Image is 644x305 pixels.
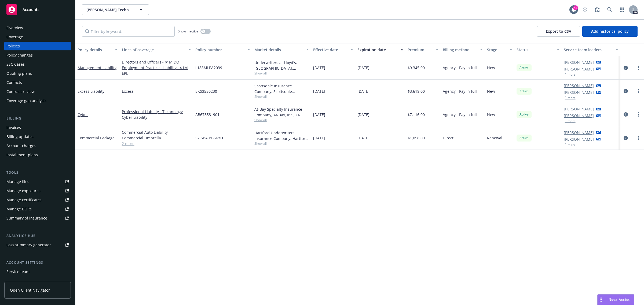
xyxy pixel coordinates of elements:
a: [PERSON_NAME] [564,136,594,142]
button: Expiration date [355,43,405,56]
a: Accounts [4,2,71,17]
a: Coverage [4,33,71,41]
span: Agency - Pay in full [443,112,477,117]
span: Accounts [23,8,39,12]
a: Excess [122,88,191,94]
a: Commercial Package [78,135,115,140]
span: Show all [254,94,309,99]
span: Show inactive [178,29,198,34]
a: Professional Liability - Technology [122,109,191,114]
a: Commercial Auto Liability [122,129,191,135]
span: Nova Assist [609,297,630,302]
a: Switch app [617,4,627,15]
a: Billing updates [4,132,71,141]
a: [PERSON_NAME] [564,66,594,72]
span: New [487,65,495,70]
button: Policy details [75,43,120,56]
span: AB678581901 [195,112,219,117]
a: SSC Cases [4,60,71,69]
div: At-Bay Specialty Insurance Company, At-Bay, Inc., CRC Group [254,106,309,118]
a: Quoting plans [4,69,71,78]
div: Service team leaders [564,47,613,53]
button: Billing method [441,43,485,56]
a: Contacts [4,78,71,87]
span: Export to CSV [546,29,571,34]
span: [DATE] [357,65,369,70]
div: Sales relationships [6,277,41,285]
div: Policy details [78,47,112,53]
a: Employment Practices Liability - $1M EPL [122,65,191,76]
span: $3,618.00 [408,88,425,94]
button: Export to CSV [537,26,580,37]
span: L18SMLPA2039 [195,65,222,70]
button: 1 more [565,96,576,99]
div: Market details [254,47,303,53]
span: Show all [254,71,309,76]
div: Premium [408,47,433,53]
div: Coverage [6,33,23,41]
button: Premium [405,43,441,56]
button: 1 more [565,143,576,146]
div: Expiration date [357,47,397,53]
a: [PERSON_NAME] [564,90,594,95]
div: Billing [4,116,71,121]
span: EKS3550230 [195,88,217,94]
span: $1,058.00 [408,135,425,141]
div: Quoting plans [6,69,32,78]
a: Service team [4,267,71,276]
button: Add historical policy [582,26,638,37]
a: Policies [4,42,71,50]
div: Underwriters at Lloyd's, [GEOGRAPHIC_DATA], [PERSON_NAME] of [GEOGRAPHIC_DATA], Scale Underwritin... [254,60,309,71]
a: Start snowing [580,4,590,15]
div: Overview [6,24,23,32]
a: Coverage gap analysis [4,96,71,105]
button: [PERSON_NAME] Technologies, Inc. [82,4,149,15]
a: [PERSON_NAME] [564,106,594,112]
span: [PERSON_NAME] Technologies, Inc. [86,7,133,13]
a: more [635,88,642,94]
div: Invoices [6,123,21,132]
span: Active [519,65,529,70]
span: [DATE] [357,112,369,117]
div: Status [517,47,554,53]
button: Nova Assist [597,294,634,305]
span: Agency - Pay in full [443,88,477,94]
a: Contract review [4,87,71,96]
div: Contract review [6,87,35,96]
div: Hartford Underwriters Insurance Company, Hartford Insurance Group [254,130,309,141]
div: Policy number [195,47,244,53]
span: Renewal [487,135,502,141]
a: more [635,65,642,71]
div: Account settings [4,260,71,265]
span: New [487,88,495,94]
a: [PERSON_NAME] [564,83,594,88]
a: [PERSON_NAME] [564,59,594,65]
span: [DATE] [357,135,369,141]
span: [DATE] [357,88,369,94]
button: Status [514,43,562,56]
a: [PERSON_NAME] [564,130,594,135]
a: Manage files [4,177,71,186]
input: Filter by keyword... [82,26,175,37]
a: Summary of insurance [4,214,71,222]
div: Manage files [6,177,29,186]
div: Account charges [6,142,36,150]
span: Active [519,112,529,117]
a: Sales relationships [4,277,71,285]
div: Policy changes [6,51,33,59]
a: Report a Bug [592,4,603,15]
button: 1 more [565,73,576,76]
button: Policy number [193,43,252,56]
div: Summary of insurance [6,214,47,222]
span: Direct [443,135,453,141]
div: Manage exposures [6,187,41,195]
div: SSC Cases [6,60,25,69]
a: Manage exposures [4,187,71,195]
div: Effective date [313,47,347,53]
div: Tools [4,170,71,175]
button: Stage [485,43,514,56]
div: Manage BORs [6,205,32,213]
div: Scottsdale Insurance Company, Scottsdale Insurance Company (Nationwide), CRC Group [254,83,309,94]
a: Manage BORs [4,205,71,213]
